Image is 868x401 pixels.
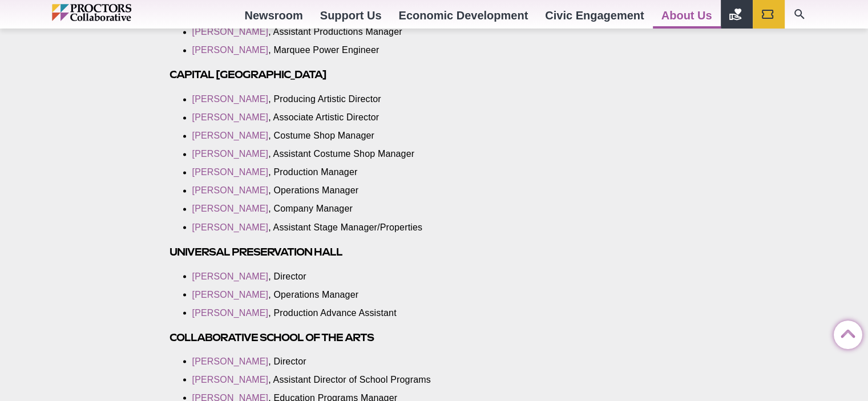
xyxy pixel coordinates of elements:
[192,93,488,106] li: , Producing Artistic Director
[192,45,269,55] a: [PERSON_NAME]
[192,166,488,179] li: , Production Manager
[192,222,269,232] a: [PERSON_NAME]
[192,356,269,366] a: [PERSON_NAME]
[192,111,488,124] li: , Associate Artistic Director
[192,373,488,386] li: , Assistant Director of School Programs
[169,330,505,343] h3: Collaborative School of the Arts
[169,245,505,258] h3: Universal Preservation Hall
[834,321,857,344] a: Back to Top
[192,112,269,122] a: [PERSON_NAME]
[192,374,269,384] a: [PERSON_NAME]
[192,288,488,301] li: , Operations Manager
[192,44,488,56] li: , Marquee Power Engineer
[192,307,269,317] a: [PERSON_NAME]
[192,306,488,319] li: , Production Advance Assistant
[192,129,488,142] li: , Costume Shop Manager
[192,202,488,215] li: , Company Manager
[192,149,269,159] a: [PERSON_NAME]
[192,26,488,38] li: , Assistant Productions Manager
[192,355,488,367] li: , Director
[192,270,488,282] li: , Director
[192,221,488,233] li: , Assistant Stage Manager/Properties
[169,68,505,81] h3: Capital [GEOGRAPHIC_DATA]
[192,27,269,37] a: [PERSON_NAME]
[192,131,269,140] a: [PERSON_NAME]
[192,271,269,281] a: [PERSON_NAME]
[192,185,269,195] a: [PERSON_NAME]
[192,94,269,104] a: [PERSON_NAME]
[192,289,269,299] a: [PERSON_NAME]
[192,167,269,177] a: [PERSON_NAME]
[192,204,269,213] a: [PERSON_NAME]
[192,184,488,197] li: , Operations Manager
[52,4,180,21] img: Proctors logo
[192,148,488,160] li: , Assistant Costume Shop Manager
